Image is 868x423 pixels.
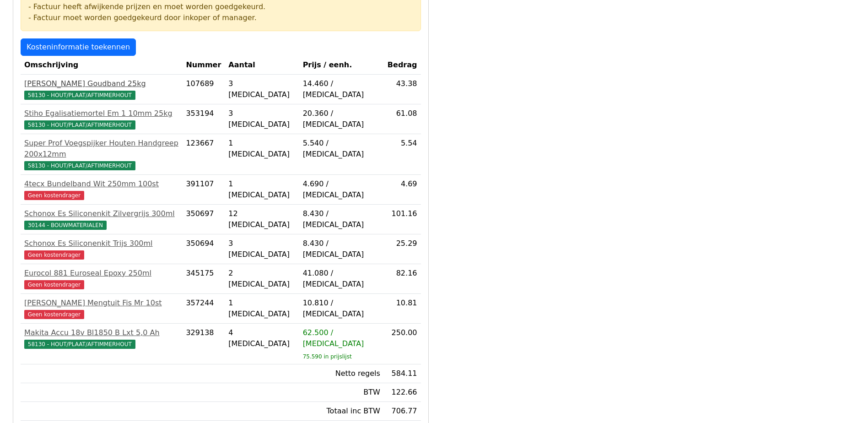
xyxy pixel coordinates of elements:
a: Makita Accu 18v Bl1850 B Lxt 5,0 Ah58130 - HOUT/PLAAT/AFTIMMERHOUT [24,327,178,349]
div: 2 [MEDICAL_DATA] [228,268,295,290]
div: Super Prof Voegspijker Houten Handgreep 200x12mm [24,138,178,160]
span: 58130 - HOUT/PLAAT/AFTIMMERHOUT [24,161,135,170]
td: 122.66 [384,383,421,402]
th: Prijs / eenh. [299,56,384,75]
div: 14.460 / [MEDICAL_DATA] [303,78,380,100]
td: 584.11 [384,364,421,383]
div: [PERSON_NAME] Goudband 25kg [24,78,178,89]
span: Geen kostendrager [24,280,84,289]
span: 58130 - HOUT/PLAAT/AFTIMMERHOUT [24,91,135,100]
a: [PERSON_NAME] Mengtuit Fis Mr 10stGeen kostendrager [24,298,178,320]
td: 350697 [182,205,225,234]
a: Kosteninformatie toekennen [21,38,136,56]
div: 4.690 / [MEDICAL_DATA] [303,179,380,201]
div: 1 [MEDICAL_DATA] [228,298,295,320]
th: Omschrijving [21,56,182,75]
a: Stiho Egalisatiemortel Em 1 10mm 25kg58130 - HOUT/PLAAT/AFTIMMERHOUT [24,108,178,130]
div: - Factuur moet worden goedgekeurd door inkoper of manager. [28,12,413,23]
td: 706.77 [384,402,421,421]
td: 10.81 [384,294,421,324]
td: 43.38 [384,75,421,104]
div: Eurocol 881 Euroseal Epoxy 250ml [24,268,178,279]
div: 3 [MEDICAL_DATA] [228,108,295,130]
a: Eurocol 881 Euroseal Epoxy 250mlGeen kostendrager [24,268,178,290]
a: [PERSON_NAME] Goudband 25kg58130 - HOUT/PLAAT/AFTIMMERHOUT [24,78,178,100]
div: 20.360 / [MEDICAL_DATA] [303,108,380,130]
a: Schonox Es Siliconenkit Trijs 300mlGeen kostendrager [24,238,178,260]
span: Geen kostendrager [24,191,84,200]
td: 123667 [182,134,225,175]
div: 41.080 / [MEDICAL_DATA] [303,268,380,290]
td: 250.00 [384,324,421,364]
td: 101.16 [384,205,421,234]
td: 391107 [182,175,225,205]
td: 4.69 [384,175,421,205]
th: Aantal [225,56,299,75]
a: Schonox Es Siliconenkit Zilvergrijs 300ml30144 - BOUWMATERIALEN [24,208,178,230]
div: 3 [MEDICAL_DATA] [228,78,295,100]
span: 58130 - HOUT/PLAAT/AFTIMMERHOUT [24,120,135,130]
div: 10.810 / [MEDICAL_DATA] [303,298,380,320]
td: 357244 [182,294,225,324]
td: 5.54 [384,134,421,175]
div: 8.430 / [MEDICAL_DATA] [303,238,380,260]
a: 4tecx Bundelband Wit 250mm 100stGeen kostendrager [24,179,178,201]
td: BTW [299,383,384,402]
td: 107689 [182,75,225,104]
th: Nummer [182,56,225,75]
td: 345175 [182,264,225,294]
div: 4tecx Bundelband Wit 250mm 100st [24,179,178,190]
span: 58130 - HOUT/PLAAT/AFTIMMERHOUT [24,340,135,349]
td: 82.16 [384,264,421,294]
td: 350694 [182,234,225,264]
td: Totaal inc BTW [299,402,384,421]
a: Super Prof Voegspijker Houten Handgreep 200x12mm58130 - HOUT/PLAAT/AFTIMMERHOUT [24,138,178,171]
td: 329138 [182,324,225,364]
div: 3 [MEDICAL_DATA] [228,238,295,260]
span: Geen kostendrager [24,310,84,319]
div: [PERSON_NAME] Mengtuit Fis Mr 10st [24,298,178,309]
div: 62.500 / [MEDICAL_DATA] [303,327,380,349]
sub: 75.590 in prijslijst [303,353,352,360]
td: 353194 [182,104,225,134]
span: 30144 - BOUWMATERIALEN [24,221,107,230]
div: Schonox Es Siliconenkit Trijs 300ml [24,238,178,249]
div: 1 [MEDICAL_DATA] [228,138,295,160]
div: Makita Accu 18v Bl1850 B Lxt 5,0 Ah [24,327,178,338]
td: 61.08 [384,104,421,134]
td: Netto regels [299,364,384,383]
div: - Factuur heeft afwijkende prijzen en moet worden goedgekeurd. [28,1,413,12]
td: 25.29 [384,234,421,264]
div: 1 [MEDICAL_DATA] [228,179,295,201]
div: 12 [MEDICAL_DATA] [228,208,295,230]
span: Geen kostendrager [24,250,84,260]
div: Stiho Egalisatiemortel Em 1 10mm 25kg [24,108,178,119]
div: 5.540 / [MEDICAL_DATA] [303,138,380,160]
div: Schonox Es Siliconenkit Zilvergrijs 300ml [24,208,178,219]
div: 4 [MEDICAL_DATA] [228,327,295,349]
th: Bedrag [384,56,421,75]
div: 8.430 / [MEDICAL_DATA] [303,208,380,230]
